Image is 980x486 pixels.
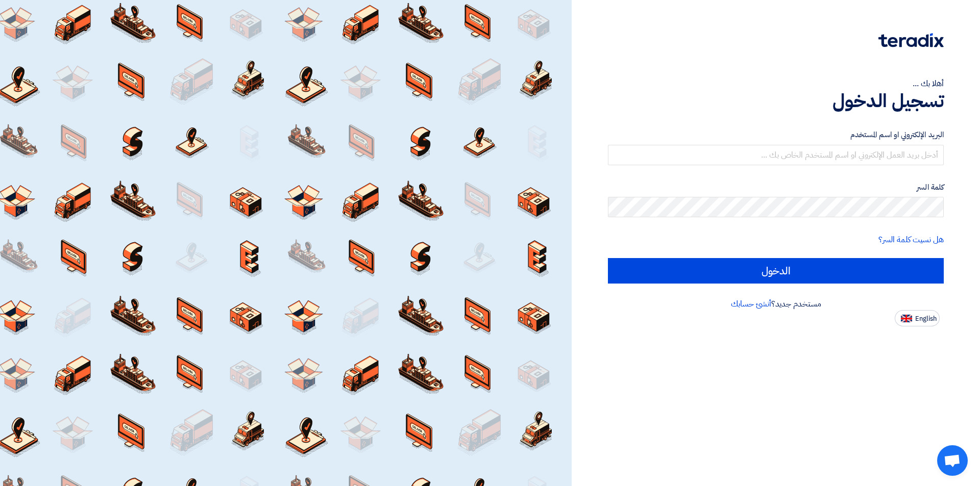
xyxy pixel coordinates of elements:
[731,298,771,310] a: أنشئ حسابك
[608,258,944,284] input: الدخول
[608,90,944,112] h1: تسجيل الدخول
[608,145,944,165] input: أدخل بريد العمل الإلكتروني او اسم المستخدم الخاص بك ...
[895,310,940,326] button: English
[878,33,944,47] img: Teradix logo
[901,315,912,322] img: en-US.png
[608,182,944,193] label: كلمة السر
[878,234,944,246] a: هل نسيت كلمة السر؟
[937,445,968,476] a: Open chat
[608,78,944,90] div: أهلا بك ...
[608,298,944,310] div: مستخدم جديد؟
[915,315,937,322] span: English
[608,129,944,141] label: البريد الإلكتروني او اسم المستخدم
